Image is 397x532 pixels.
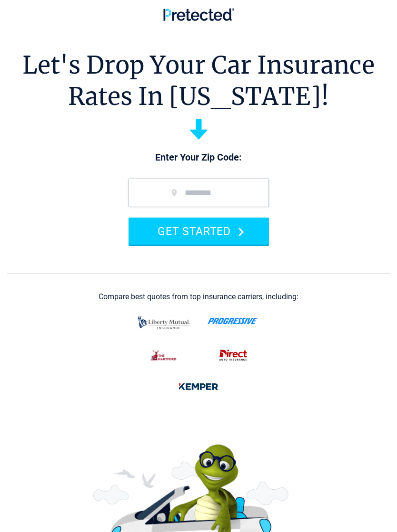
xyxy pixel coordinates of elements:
[99,293,298,301] div: Compare best quotes from top insurance carriers, including:
[135,311,193,334] img: liberty
[145,345,183,365] img: thehartford
[119,151,278,164] p: Enter Your Zip Code:
[129,218,269,245] button: GET STARTED
[129,179,269,207] input: zip code
[22,50,375,112] h1: Let's Drop Your Car Insurance Rates In [US_STATE]!
[214,345,252,365] img: direct
[208,318,258,324] img: progressive
[173,377,224,397] img: kemper
[163,8,234,21] img: Pretected Logo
